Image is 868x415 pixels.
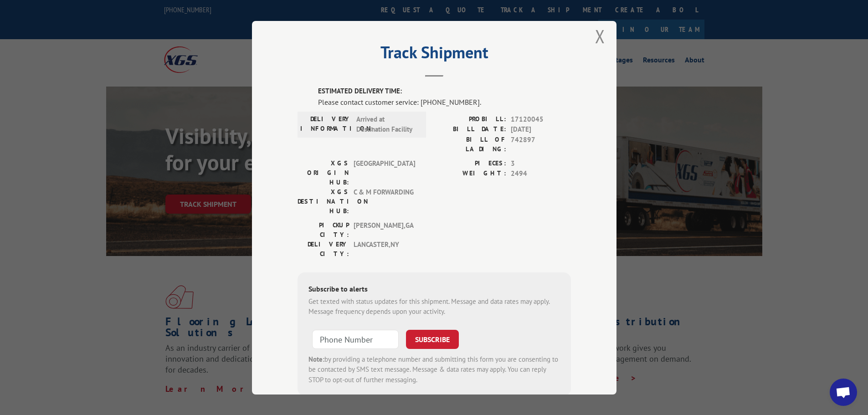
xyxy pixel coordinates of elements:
div: Get texted with status updates for this shipment. Message and data rates may apply. Message frequ... [308,296,560,317]
div: by providing a telephone number and submitting this form you are consenting to be contacted by SM... [308,354,560,385]
strong: Note: [308,354,324,363]
span: 742897 [511,134,571,154]
span: 3 [511,158,571,169]
label: PROBILL: [434,114,506,124]
label: PICKUP CITY: [298,220,349,239]
label: XGS DESTINATION HUB: [298,187,349,215]
label: BILL OF LADING: [434,134,506,154]
button: Close modal [595,24,605,48]
label: BILL DATE: [434,124,506,135]
span: LANCASTER , NY [354,239,415,258]
label: ESTIMATED DELIVERY TIME: [318,86,571,97]
span: Arrived at Destination Facility [356,114,418,134]
label: WEIGHT: [434,169,506,179]
span: 17120045 [511,114,571,124]
label: DELIVERY CITY: [298,239,349,258]
span: C & M FORWARDING [354,187,415,215]
span: [PERSON_NAME] , GA [354,220,415,239]
input: Phone Number [312,329,399,348]
label: XGS ORIGIN HUB: [298,158,349,187]
div: Subscribe to alerts [308,283,560,296]
label: DELIVERY INFORMATION: [300,114,352,134]
h2: Track Shipment [298,46,571,63]
span: 2494 [511,169,571,179]
span: [DATE] [511,124,571,135]
span: [GEOGRAPHIC_DATA] [354,158,415,187]
div: Please contact customer service: [PHONE_NUMBER]. [318,96,571,107]
div: Open chat [830,379,857,406]
button: SUBSCRIBE [406,329,459,348]
label: PIECES: [434,158,506,169]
